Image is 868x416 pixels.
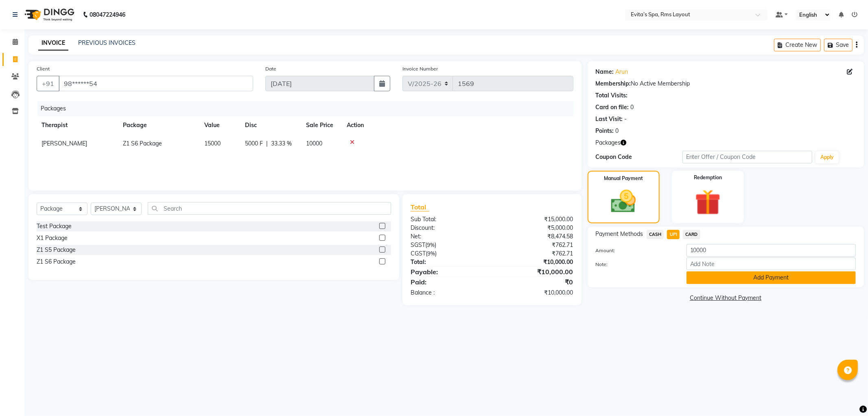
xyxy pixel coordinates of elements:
[590,261,680,268] label: Note:
[245,139,263,148] span: 5000 F
[404,215,492,224] div: Sub Total:
[596,230,643,238] span: Payment Methods
[37,234,68,242] div: X1 Package
[492,258,579,266] div: ₹10,000.00
[37,246,76,254] div: Z1 S5 Package
[596,91,628,100] div: Total Visits:
[596,153,682,161] div: Coupon Code
[38,36,68,51] a: INVOICE
[492,224,579,232] div: ₹5,000.00
[411,241,425,249] span: SGST
[123,140,162,147] span: Z1 S6 Package
[404,267,492,277] div: Payable:
[687,271,856,284] button: Add Payment
[603,187,644,216] img: _cash.svg
[37,116,118,134] th: Therapist
[596,103,629,112] div: Card on file:
[596,68,614,76] div: Name:
[342,116,573,134] th: Action
[589,294,862,302] a: Continue Without Payment
[682,151,813,163] input: Enter Offer / Coupon Code
[774,39,821,51] button: Create New
[596,127,614,135] div: Points:
[492,232,579,241] div: ₹8,474.58
[37,101,579,116] div: Packages
[402,65,438,73] label: Invoice Number
[816,151,839,163] button: Apply
[631,103,634,112] div: 0
[616,127,619,135] div: 0
[118,116,199,134] th: Package
[492,288,579,297] div: ₹10,000.00
[492,267,579,277] div: ₹10,000.00
[427,250,435,257] span: 9%
[411,250,426,257] span: CGST
[590,247,680,254] label: Amount:
[265,65,276,73] label: Date
[492,241,579,249] div: ₹762.71
[78,39,136,46] a: PREVIOUS INVOICES
[404,277,492,287] div: Paid:
[37,76,59,91] button: +91
[687,186,729,218] img: _gift.svg
[625,115,627,123] div: -
[148,202,391,215] input: Search
[596,79,856,88] div: No Active Membership
[59,76,253,91] input: Search by Name/Mobile/Email/Code
[492,249,579,258] div: ₹762.71
[266,139,268,148] span: |
[404,249,492,258] div: ( )
[596,79,631,88] div: Membership:
[647,230,664,239] span: CASH
[199,116,240,134] th: Value
[37,65,50,73] label: Client
[596,115,623,123] div: Last Visit:
[37,258,76,266] div: Z1 S6 Package
[37,222,72,231] div: Test Package
[492,277,579,287] div: ₹0
[90,3,125,26] b: 08047224946
[204,140,221,147] span: 15000
[427,242,435,248] span: 9%
[301,116,342,134] th: Sale Price
[21,3,77,26] img: logo
[604,175,643,182] label: Manual Payment
[404,258,492,266] div: Total:
[404,232,492,241] div: Net:
[694,174,722,181] label: Redemption
[824,39,853,51] button: Save
[404,241,492,249] div: ( )
[596,139,621,147] span: Packages
[404,224,492,232] div: Discount:
[42,140,87,147] span: [PERSON_NAME]
[687,244,856,257] input: Amount
[411,203,429,211] span: Total
[492,215,579,224] div: ₹15,000.00
[687,258,856,270] input: Add Note
[271,139,292,148] span: 33.33 %
[240,116,301,134] th: Disc
[667,230,680,239] span: UPI
[306,140,322,147] span: 10000
[683,230,700,239] span: CARD
[616,68,628,76] a: Arun
[404,288,492,297] div: Balance :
